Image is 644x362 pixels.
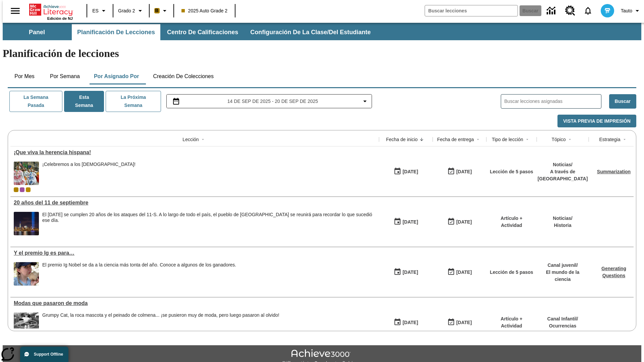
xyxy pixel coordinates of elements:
[14,262,39,286] img: Una joven lame una piedra, o hueso, al aire libre.
[5,1,25,21] button: Abrir el menú lateral
[386,136,418,143] div: Fecha de inicio
[20,187,24,192] div: OL 2025 Auto Grade 3
[3,47,641,60] h1: Planificación de lecciones
[3,24,377,40] div: Subbarra de navegación
[425,5,518,16] input: Buscar campo
[492,136,523,143] div: Tipo de lección
[418,135,426,143] button: Sort
[42,262,236,268] div: El premio Ig Nobel se da a la ciencia más tonta del año. Conoce a algunos de los ganadores.
[14,312,39,336] img: foto en blanco y negro de una chica haciendo girar unos hula-hulas en la década de 1950
[42,212,376,223] div: El [DATE] se cumplen 20 años de los ataques del 11-S. A lo largo de todo el país, el pueblo de [G...
[561,2,579,20] a: Centro de recursos, Se abrirá en una pestaña nueva.
[445,216,474,228] button: 09/14/25: Último día en que podrá accederse la lección
[402,318,418,327] div: [DATE]
[89,5,111,17] button: Lenguaje: ES, Selecciona un idioma
[621,7,632,14] span: Tauto
[599,136,620,143] div: Estrategia
[199,135,207,143] button: Sort
[391,266,420,279] button: 09/14/25: Primer día en que estuvo disponible la lección
[14,200,376,206] div: 20 años del 11 de septiembre
[245,24,376,40] button: Configuración de la clase/del estudiante
[540,262,585,269] p: Canal juvenil /
[543,2,561,20] a: Centro de información
[538,161,588,168] p: Noticias /
[115,5,147,17] button: Grado: Grado 2, Elige un grado
[402,218,418,226] div: [DATE]
[445,266,474,279] button: 09/14/25: Último día en que podrá accederse la lección
[540,269,585,283] p: El mundo de la ciencia
[14,250,376,256] a: Y el premio Ig es para…, Lecciones
[547,315,578,322] p: Canal Infantil /
[445,316,474,329] button: 06/30/26: Último día en que podrá accederse la lección
[601,4,614,17] img: avatar image
[579,2,597,19] a: Notificaciones
[169,97,369,105] button: Seleccione el intervalo de fechas opción del menú
[8,68,41,84] button: Por mes
[42,162,136,185] div: ¡Celebremos a los hispanoamericanos!
[391,165,420,178] button: 09/15/25: Primer día en que estuvo disponible la lección
[621,135,629,143] button: Sort
[42,262,236,286] div: El premio Ig Nobel se da a la ciencia más tonta del año. Conoce a algunos de los ganadores.
[456,218,472,226] div: [DATE]
[14,187,18,192] div: Clase actual
[601,266,626,278] a: Generating Questions
[106,91,161,112] button: La próxima semana
[20,347,68,362] button: Support Offline
[551,136,566,143] div: Tópico
[42,312,279,336] div: Grumpy Cat, la roca mascota y el peinado de colmena... ¡se pusieron muy de moda, pero luego pasar...
[490,168,533,175] p: Lección de 5 pasos
[152,5,171,17] button: Boost El color de la clase es anaranjado claro. Cambiar el color de la clase.
[597,2,618,19] button: Escoja un nuevo avatar
[618,5,644,17] button: Perfil/Configuración
[474,135,482,143] button: Sort
[402,168,418,176] div: [DATE]
[14,162,39,185] img: dos filas de mujeres hispanas en un desfile que celebra la cultura hispana. Las mujeres lucen col...
[89,68,145,84] button: Por asignado por
[118,7,135,14] span: Grado 2
[490,215,533,229] p: Artículo + Actividad
[490,315,533,329] p: Artículo + Actividad
[26,187,31,192] div: New 2025 class
[14,149,376,156] div: ¡Que viva la herencia hispana!
[504,97,601,106] input: Buscar lecciones asignadas
[42,212,376,235] div: El 11 de septiembre de 2021 se cumplen 20 años de los ataques del 11-S. A lo largo de todo el paí...
[9,91,62,112] button: La semana pasada
[456,268,472,277] div: [DATE]
[391,216,420,228] button: 09/14/25: Primer día en que estuvo disponible la lección
[155,6,159,15] span: B
[456,318,472,327] div: [DATE]
[553,222,572,229] p: Historia
[547,322,578,329] p: Ocurrencias
[45,68,85,84] button: Por semana
[148,68,219,84] button: Creación de colecciones
[42,162,136,167] div: ¡Celebremos a los [DEMOGRAPHIC_DATA]!
[227,98,318,105] span: 14 de sep de 2025 - 20 de sep de 2025
[3,24,70,40] button: Panel
[182,136,199,143] div: Lección
[361,97,369,105] svg: Collapse Date Range Filter
[553,215,572,222] p: Noticias /
[523,135,531,143] button: Sort
[490,269,533,276] p: Lección de 5 pasos
[42,312,279,318] div: Grumpy Cat, la roca mascota y el peinado de colmena... ¡se pusieron muy de moda, pero luego pasar...
[456,168,472,176] div: [DATE]
[597,169,631,174] a: Summarization
[14,149,376,156] a: ¡Que viva la herencia hispana!, Lecciones
[181,7,228,14] span: 2025 Auto Grade 2
[14,212,39,235] img: Tributo con luces en la ciudad de Nueva York desde el Parque Estatal Liberty (Nueva Jersey)
[34,352,63,357] span: Support Offline
[72,24,160,40] button: Planificación de lecciones
[92,7,99,14] span: ES
[445,165,474,178] button: 09/21/25: Último día en que podrá accederse la lección
[402,268,418,277] div: [DATE]
[391,316,420,329] button: 07/19/25: Primer día en que estuvo disponible la lección
[557,115,636,128] button: Vista previa de impresión
[14,300,376,306] a: Modas que pasaron de moda, Lecciones
[609,94,636,109] button: Buscar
